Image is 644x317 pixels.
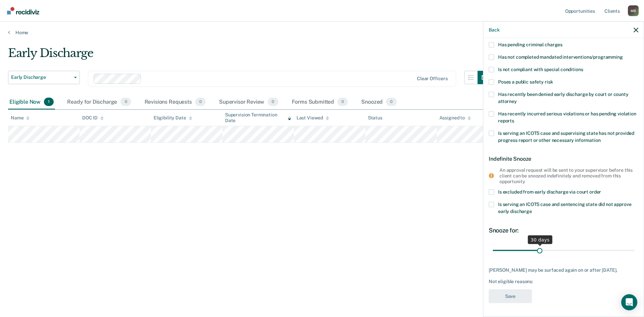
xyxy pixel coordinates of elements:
div: Early Discharge [8,46,491,65]
div: Name [11,115,30,121]
span: Has pending criminal charges [498,42,562,47]
div: Eligibility Date [154,115,192,121]
div: [PERSON_NAME] may be surfaced again on or after [DATE]. [489,267,638,273]
span: Is serving an ICOTS case and sentencing state did not approve early discharge [498,202,631,214]
button: Back [489,27,499,33]
span: 0 [386,98,396,106]
div: Ready for Discharge [66,95,132,110]
button: Save [489,289,532,303]
div: Last Viewed [297,115,329,121]
span: Has recently incurred serious violations or has pending violation reports [498,111,636,123]
span: Has recently been denied early discharge by court or county attorney [498,91,629,104]
div: 30 days [528,235,552,244]
span: Poses a public safety risk [498,79,553,84]
div: Eligible Now [8,95,55,110]
span: Early Discharge [11,74,71,80]
img: Recidiviz [7,7,39,14]
span: Is not compliant with special conditions [498,66,583,72]
div: Open Intercom Messenger [621,294,637,310]
div: Status [368,115,382,121]
div: An approval request will be sent to your supervisor before this client can be snoozed indefinitel... [499,167,633,184]
div: Supervision Termination Date [225,112,291,123]
div: Forms Submitted [290,95,350,110]
span: 1 [44,98,54,106]
span: 0 [268,98,278,106]
span: 0 [195,98,206,106]
div: M B [628,5,639,16]
div: Not eligible reasons: [489,278,638,284]
div: Snooze for: [489,227,638,234]
div: Snoozed [360,95,398,110]
span: 0 [337,98,348,106]
div: Clear officers [417,76,448,82]
span: Has not completed mandated interventions/programming [498,54,623,59]
div: Assigned to [439,115,471,121]
div: DOC ID [82,115,104,121]
span: Is serving an ICOTS case and supervising state has not provided progress report or other necessar... [498,130,634,143]
span: Is excluded from early discharge via court order [498,189,601,195]
div: Revisions Requests [143,95,207,110]
button: Profile dropdown button [628,5,639,16]
div: Supervisor Review [218,95,280,110]
div: Indefinite Snooze [489,150,638,167]
a: Home [8,30,636,36]
span: 0 [120,98,131,106]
